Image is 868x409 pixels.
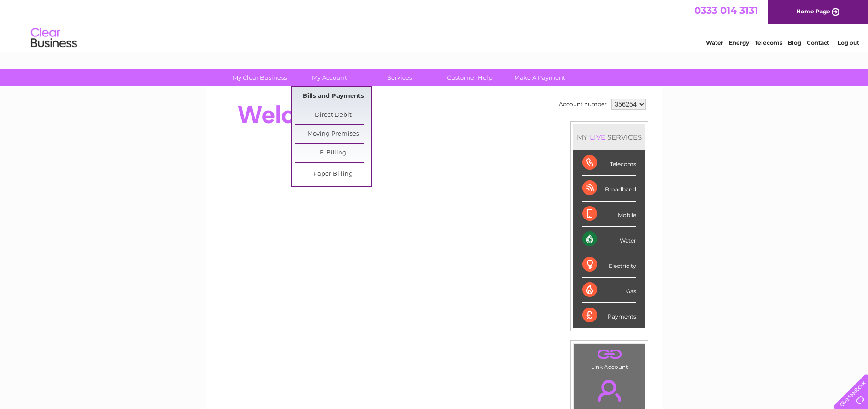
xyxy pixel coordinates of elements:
div: Payments [582,303,636,328]
div: Mobile [582,202,636,227]
img: logo.png [30,24,77,52]
a: Moving Premises [295,125,371,143]
a: . [576,346,642,362]
a: Customer Help [432,69,508,86]
a: Contact [807,39,829,46]
a: Direct Debit [295,106,371,124]
a: Make A Payment [502,69,578,86]
td: Link Account [574,344,645,373]
a: . [576,374,642,407]
div: LIVE [588,133,607,142]
div: Clear Business is a trading name of Verastar Limited (registered in [GEOGRAPHIC_DATA] No. 3667643... [217,5,652,45]
a: Paper Billing [295,165,371,184]
a: 0333 014 3131 [694,5,758,16]
div: MY SERVICES [573,124,645,150]
a: Energy [729,39,749,46]
a: My Clear Business [222,69,298,86]
div: Broadband [582,176,636,201]
a: Water [706,39,723,46]
a: E-Billing [295,144,371,162]
td: Account number [557,96,609,112]
a: Telecoms [755,39,782,46]
div: Telecoms [582,150,636,176]
div: Electricity [582,252,636,278]
div: Water [582,227,636,252]
a: Log out [838,39,859,46]
a: Services [362,69,438,86]
a: My Account [292,69,368,86]
div: Gas [582,278,636,303]
a: Blog [788,39,801,46]
a: Bills and Payments [295,87,371,106]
